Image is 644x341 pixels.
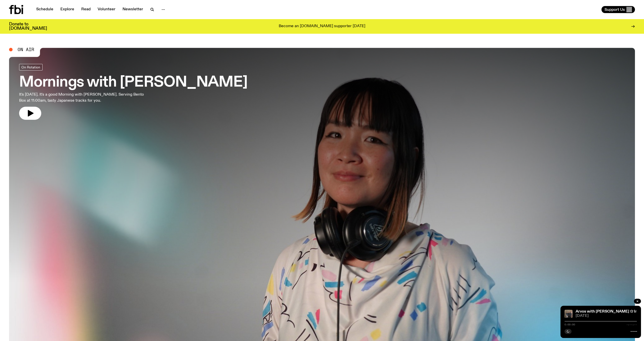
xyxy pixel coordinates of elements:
p: Become an [DOMAIN_NAME] supporter [DATE] [279,24,365,29]
h3: Donate to [DOMAIN_NAME] [9,22,47,31]
a: On Rotation [19,64,43,70]
button: Support Us [601,6,635,13]
span: Support Us [605,7,625,12]
span: On Air [18,47,34,52]
span: -:--:-- [626,323,637,326]
span: 0:00:00 [565,323,575,326]
span: On Rotation [21,65,40,69]
a: Mornings with [PERSON_NAME]It's [DATE]. It's a good Morning with [PERSON_NAME]. Serving Bento Box... [19,64,248,120]
a: Newsletter [119,6,146,13]
h3: Mornings with [PERSON_NAME] [19,75,248,90]
p: It's [DATE]. It's a good Morning with [PERSON_NAME]. Serving Bento Box at 11:00am, tasty Japanese... [19,92,148,104]
a: Volunteer [95,6,118,13]
a: Schedule [33,6,56,13]
a: Explore [57,6,77,13]
img: four people wearing black standing together in front of a wall of CDs [565,310,573,318]
span: [DATE] [576,314,637,318]
a: Read [78,6,94,13]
